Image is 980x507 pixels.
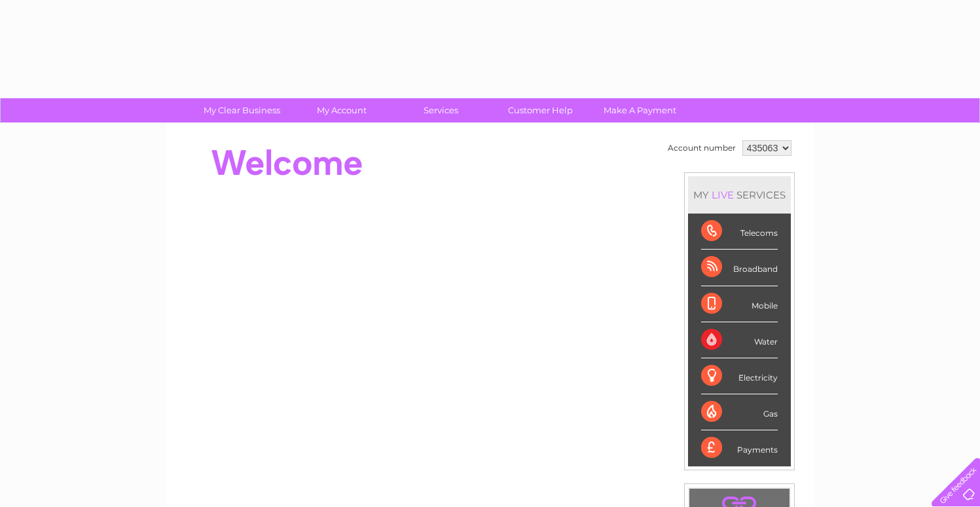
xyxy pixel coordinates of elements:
[688,176,791,214] div: MY SERVICES
[701,430,778,466] div: Payments
[701,250,778,286] div: Broadband
[701,286,778,322] div: Mobile
[701,214,778,250] div: Telecoms
[701,322,778,358] div: Water
[709,189,736,201] div: LIVE
[387,98,495,122] a: Services
[701,394,778,430] div: Gas
[664,137,739,159] td: Account number
[586,98,694,122] a: Make A Payment
[486,98,594,122] a: Customer Help
[188,98,296,122] a: My Clear Business
[701,358,778,394] div: Electricity
[287,98,395,122] a: My Account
